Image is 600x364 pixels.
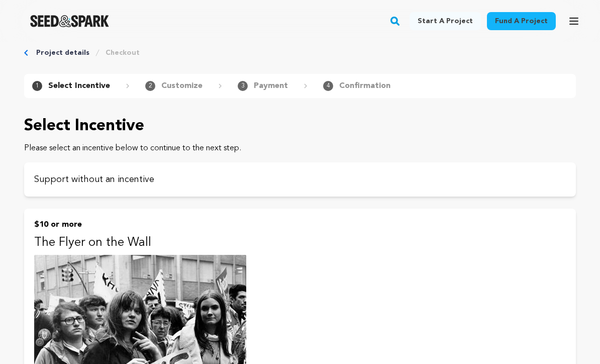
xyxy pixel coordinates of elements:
[145,81,155,91] span: 2
[32,81,42,91] span: 1
[24,48,576,58] div: Breadcrumb
[339,80,390,92] p: Confirmation
[487,12,556,30] a: Fund a project
[254,80,288,92] p: Payment
[24,114,576,138] p: Select Incentive
[30,15,109,27] img: Seed&Spark Logo Dark Mode
[238,81,248,91] span: 3
[34,172,566,187] p: Support without an incentive
[161,80,203,92] p: Customize
[36,48,89,58] a: Project details
[410,12,481,30] a: Start a project
[24,142,576,154] p: Please select an incentive below to continue to the next step.
[48,80,110,92] p: Select Incentive
[34,219,566,231] p: $10 or more
[106,48,140,58] a: Checkout
[34,235,566,251] p: The Flyer on the Wall
[323,81,333,91] span: 4
[30,15,109,27] a: Seed&Spark Homepage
